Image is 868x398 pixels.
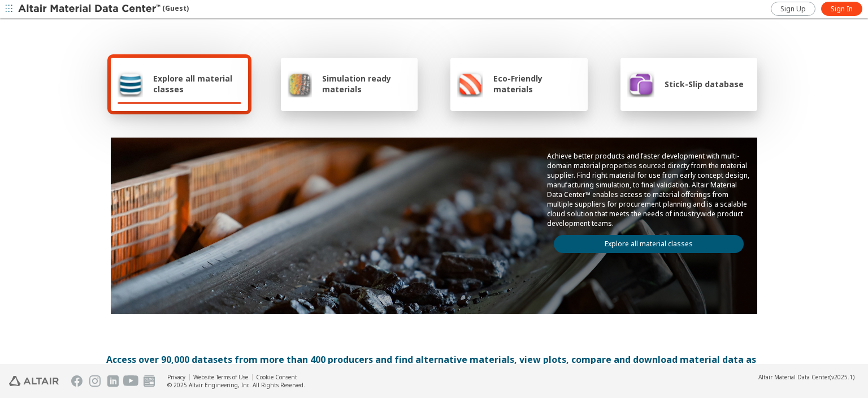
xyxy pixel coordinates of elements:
span: Stick-Slip database [665,79,744,89]
img: Stick-Slip database [627,70,654,97]
a: Sign Up [771,2,815,16]
span: Sign Up [780,5,806,14]
span: Sign In [831,5,853,14]
div: © 2025 Altair Engineering, Inc. All Rights Reserved. [167,381,305,389]
span: Simulation ready materials [322,73,411,95]
img: Explore all material classes [118,70,143,97]
img: Simulation ready materials [288,70,312,97]
div: (Guest) [18,3,189,15]
span: Explore all material classes [153,73,241,95]
p: Achieve better products and faster development with multi-domain material properties sourced dire... [547,151,750,228]
a: Cookie Consent [256,373,297,381]
a: Privacy [167,373,185,381]
a: Explore all material classes [554,235,744,253]
span: Eco-Friendly materials [493,73,580,95]
img: Altair Material Data Center [18,3,162,15]
img: Altair Engineering [9,376,59,386]
img: Eco-Friendly materials [457,70,483,97]
div: Access over 90,000 datasets from more than 400 producers and find alternative materials, view plo... [106,353,762,380]
div: (v2025.1) [758,373,854,381]
a: Website Terms of Use [193,373,248,381]
span: Altair Material Data Center [758,373,830,381]
a: Sign In [821,2,862,16]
